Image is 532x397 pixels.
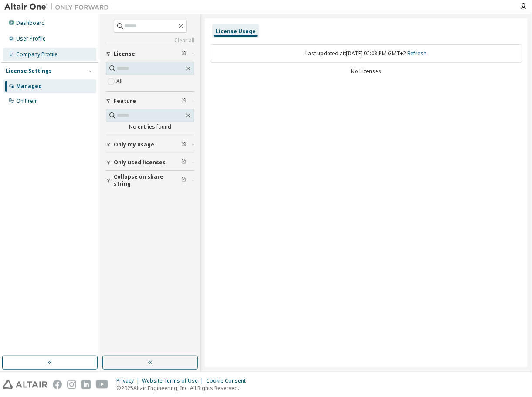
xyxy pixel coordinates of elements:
[181,177,186,184] span: Clear filter
[106,37,194,44] a: Clear all
[106,123,194,130] div: No entries found
[114,159,166,166] span: Only used licenses
[4,3,113,11] img: Altair One
[67,380,76,389] img: instagram.svg
[106,171,194,190] button: Collapse on share string
[206,377,251,384] div: Cookie Consent
[181,141,186,148] span: Clear filter
[181,159,186,166] span: Clear filter
[142,377,206,384] div: Website Terms of Use
[16,20,45,27] div: Dashboard
[16,35,46,42] div: User Profile
[106,44,194,64] button: License
[114,173,181,187] span: Collapse on share string
[116,377,142,384] div: Privacy
[210,44,522,63] div: Last updated at: [DATE] 02:08 PM GMT+2
[114,141,154,148] span: Only my usage
[106,153,194,172] button: Only used licenses
[408,50,427,57] a: Refresh
[16,98,38,105] div: On Prem
[116,384,251,392] p: © 2025 Altair Engineering, Inc. All Rights Reserved.
[114,51,135,58] span: License
[53,380,62,389] img: facebook.svg
[116,76,124,87] label: All
[6,68,52,75] div: License Settings
[181,51,186,58] span: Clear filter
[216,28,256,35] div: License Usage
[181,98,186,105] span: Clear filter
[96,380,108,389] img: youtube.svg
[106,92,194,111] button: Feature
[81,380,91,389] img: linkedin.svg
[3,380,47,389] img: altair_logo.svg
[16,83,42,90] div: Managed
[16,51,58,58] div: Company Profile
[106,135,194,154] button: Only my usage
[210,68,522,75] div: No Licenses
[114,98,136,105] span: Feature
